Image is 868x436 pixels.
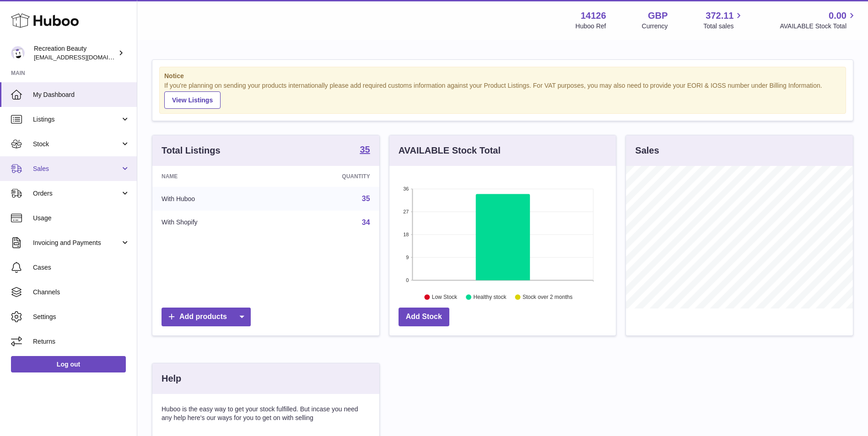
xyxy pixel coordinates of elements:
[403,186,409,191] text: 36
[162,308,251,326] a: Add products
[33,313,130,321] span: Settings
[34,53,135,61] span: [EMAIL_ADDRESS][DOMAIN_NAME]
[473,294,507,300] text: Healthy stock
[829,10,846,22] span: 0.00
[399,144,501,157] h3: AVAILABLE Stock Total
[33,214,130,223] span: Usage
[34,44,116,62] div: Recreation Beauty
[523,294,572,300] text: Stock over 2 months
[152,187,275,211] td: With Huboo
[648,10,668,22] strong: GBP
[275,166,379,187] th: Quantity
[406,255,409,260] text: 9
[152,211,275,234] td: With Shopify
[362,195,370,202] a: 35
[780,10,857,31] a: 0.00 AVAILABLE Stock Total
[11,46,25,60] img: customercare@recreationbeauty.com
[576,22,606,31] div: Huboo Ref
[581,10,606,22] strong: 14126
[706,10,733,22] span: 372.11
[33,263,130,272] span: Cases
[164,91,221,109] a: View Listings
[399,308,449,326] a: Add Stock
[33,90,130,99] span: My Dashboard
[33,288,130,297] span: Channels
[703,10,744,31] a: 372.11 Total sales
[780,22,857,31] span: AVAILABLE Stock Total
[33,165,120,173] span: Sales
[432,294,458,300] text: Low Stock
[162,405,370,422] p: Huboo is the easy way to get your stock fulfilled. But incase you need any help here's our ways f...
[635,144,659,157] h3: Sales
[164,81,841,109] div: If you're planning on sending your products internationally please add required customs informati...
[703,22,744,31] span: Total sales
[362,218,370,226] a: 34
[360,145,370,154] strong: 35
[152,166,275,187] th: Name
[642,22,668,31] div: Currency
[164,72,841,80] strong: Notice
[33,115,120,124] span: Listings
[360,145,370,156] a: 35
[33,239,120,247] span: Invoicing and Payments
[33,140,120,149] span: Stock
[162,144,221,157] h3: Total Listings
[162,372,181,385] h3: Help
[406,277,409,283] text: 0
[33,189,120,198] span: Orders
[11,356,126,372] a: Log out
[33,337,130,346] span: Returns
[403,232,409,237] text: 18
[403,209,409,214] text: 27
